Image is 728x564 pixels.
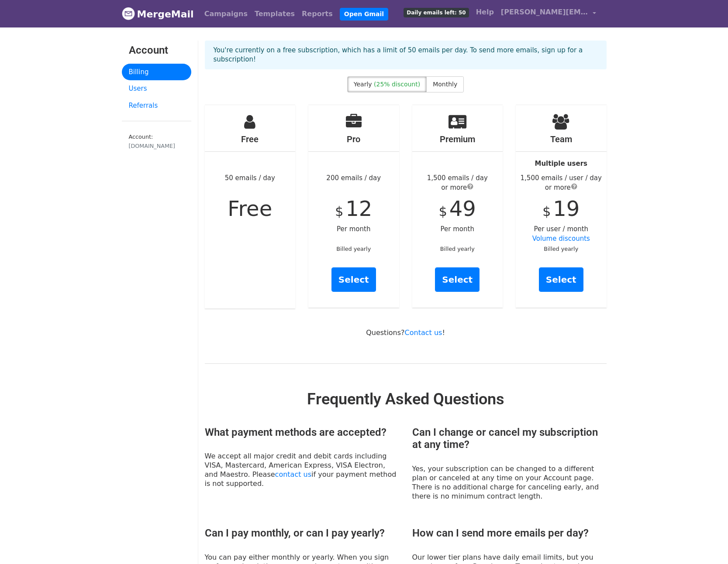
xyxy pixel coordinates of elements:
p: Yes, your subscription can be changed to a different plan or canceled at any time on your Account... [412,464,607,501]
p: Questions? ! [205,328,607,337]
h4: Pro [308,134,399,144]
small: Billed yearly [544,246,578,252]
a: Select [539,267,583,292]
a: Open Gmail [340,8,388,21]
h3: What payment methods are accepted? [205,426,399,439]
h3: How can I send more emails per day? [412,527,607,540]
a: Select [331,267,376,292]
h2: Frequently Asked Questions [205,390,607,409]
span: 49 [449,196,476,221]
span: Daily emails left: 50 [404,8,469,17]
a: Campaigns [201,5,251,23]
small: Billed yearly [440,246,475,252]
strong: Multiple users [535,160,587,167]
h4: Premium [412,134,503,144]
a: [PERSON_NAME][EMAIL_ADDRESS][PERSON_NAME][DOMAIN_NAME] [497,3,600,24]
span: Monthly [433,81,457,88]
p: We accept all major credit and debit cards including VISA, Mastercard, American Express, VISA Ele... [205,451,399,488]
span: $ [439,204,447,219]
a: Contact us [405,328,442,337]
div: Per month [412,105,503,308]
a: Reports [298,5,336,23]
a: Select [435,267,480,292]
div: 1,500 emails / user / day or more [516,173,607,193]
h3: Can I pay monthly, or can I pay yearly? [205,527,399,540]
a: MergeMail [122,5,194,23]
span: 19 [553,196,580,221]
img: MergeMail logo [122,7,135,20]
div: 50 emails / day [205,105,296,308]
span: $ [335,204,343,219]
h4: Free [205,134,296,144]
small: Billed yearly [336,246,371,252]
h3: Can I change or cancel my subscription at any time? [412,426,607,451]
span: Yearly [354,81,372,88]
span: Free [228,196,272,221]
a: Users [122,80,191,97]
div: [DOMAIN_NAME] [129,142,184,150]
h3: Account [129,44,184,57]
h4: Team [516,134,607,144]
a: Volume discounts [532,235,590,243]
span: (25% discount) [374,81,420,88]
a: Help [473,3,497,21]
div: 200 emails / day Per month [308,105,399,308]
a: Templates [251,5,298,23]
a: Billing [122,64,191,81]
span: 12 [345,196,372,221]
p: You're currently on a free subscription, which has a limit of 50 emails per day. To send more ema... [214,46,598,64]
a: Referrals [122,97,191,114]
span: [PERSON_NAME][EMAIL_ADDRESS][PERSON_NAME][DOMAIN_NAME] [501,7,588,17]
a: contact us [275,470,311,479]
span: $ [542,204,551,219]
a: Daily emails left: 50 [400,3,472,21]
div: Per user / month [516,105,607,308]
iframe: Chat Widget [684,522,728,564]
div: 1,500 emails / day or more [412,173,503,193]
small: Account: [129,133,184,150]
